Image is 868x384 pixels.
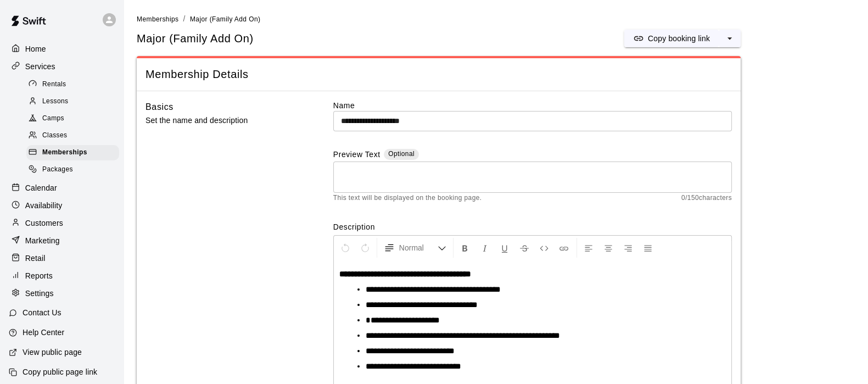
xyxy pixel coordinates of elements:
p: Contact Us [23,307,61,318]
a: Memberships [137,14,178,23]
a: Settings [9,285,115,302]
h6: Basics [145,100,173,114]
a: Customers [9,215,115,231]
p: Customers [25,218,63,229]
div: split button [624,30,741,47]
button: Copy booking link [624,30,719,47]
p: Settings [25,288,54,299]
span: Memberships [42,147,87,158]
span: Major (Family Add On) [190,15,260,23]
span: Major (Family Add On) [137,31,254,46]
button: Left Align [579,238,598,258]
p: View public page [23,347,82,358]
p: Copy booking link [648,33,710,44]
label: Name [333,100,732,111]
a: Availability [9,197,115,214]
span: Membership Details [145,67,732,82]
button: Redo [356,238,374,258]
button: Formatting Options [379,238,451,258]
button: Format Bold [456,238,474,258]
label: Description [333,221,732,232]
span: Normal [399,242,438,253]
a: Home [9,41,115,57]
button: select merge strategy [719,30,741,47]
span: 0 / 150 characters [681,193,732,204]
p: Home [25,43,46,54]
li: / [183,13,185,25]
p: Availability [25,200,63,211]
button: Format Strikethrough [515,238,534,258]
a: Marketing [9,232,115,249]
button: Right Align [619,238,637,258]
p: Services [25,61,55,72]
button: Center Align [599,238,618,258]
button: Undo [336,238,355,258]
a: Retail [9,250,115,266]
span: Packages [42,164,73,175]
button: Justify Align [639,238,657,258]
p: Set the name and description [145,114,298,127]
span: Memberships [137,15,178,23]
p: Reports [25,270,53,281]
button: Insert Link [555,238,573,258]
label: Preview Text [333,149,380,162]
nav: breadcrumb [137,13,855,25]
a: Services [9,58,115,75]
button: Format Italics [475,238,494,258]
span: Optional [388,150,415,158]
p: Copy public page link [23,366,97,377]
a: Memberships [26,144,124,162]
a: Reports [9,268,115,284]
a: Camps [26,110,124,127]
p: Help Center [23,327,64,338]
p: Retail [25,253,46,264]
div: Memberships [26,145,119,160]
span: Camps [42,113,64,124]
div: Classes [26,128,119,143]
p: Marketing [25,235,60,246]
div: Packages [26,162,119,177]
button: Format Underline [495,238,514,258]
span: Lessons [42,96,69,107]
span: Rentals [42,79,66,90]
a: Calendar [9,180,115,196]
span: This text will be displayed on the booking page. [333,193,482,204]
a: Lessons [26,93,124,110]
a: Rentals [26,76,124,93]
div: Lessons [26,94,119,109]
div: Camps [26,111,119,126]
p: Calendar [25,182,57,193]
span: Classes [42,130,67,141]
div: Rentals [26,77,119,92]
button: Insert Code [535,238,553,258]
a: Classes [26,127,124,144]
a: Packages [26,162,124,179]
